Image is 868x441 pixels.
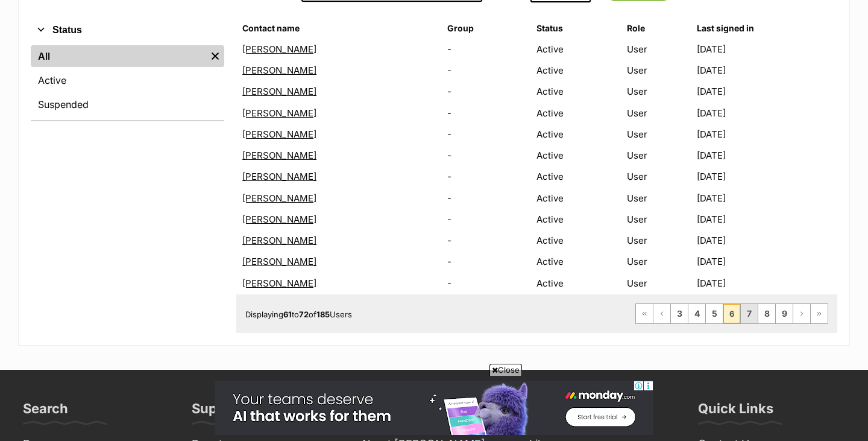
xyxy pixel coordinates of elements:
[31,43,224,120] div: Status
[442,167,530,186] td: -
[242,107,316,119] a: [PERSON_NAME]
[442,19,530,38] th: Group
[442,188,530,208] td: -
[242,192,316,204] a: [PERSON_NAME]
[622,81,696,101] td: User
[697,167,836,186] td: [DATE]
[622,188,696,208] td: User
[23,400,68,424] h3: Search
[635,303,828,324] nav: Pagination
[532,19,621,38] th: Status
[698,400,773,424] h3: Quick Links
[622,230,696,250] td: User
[793,304,810,323] a: Next page
[622,145,696,165] td: User
[653,304,670,323] a: Previous page
[442,103,530,123] td: -
[532,188,621,208] td: Active
[622,60,696,80] td: User
[622,39,696,59] td: User
[697,273,836,293] td: [DATE]
[31,22,224,38] button: Status
[776,304,793,323] a: Page 9
[758,304,775,323] a: Page 8
[622,19,696,38] th: Role
[242,256,316,267] a: [PERSON_NAME]
[697,60,836,80] td: [DATE]
[622,124,696,144] td: User
[697,145,836,165] td: [DATE]
[622,252,696,271] td: User
[442,209,530,229] td: -
[237,19,441,38] th: Contact name
[31,69,224,91] a: Active
[242,128,316,140] a: [PERSON_NAME]
[532,252,621,271] td: Active
[283,309,292,319] strong: 61
[316,309,330,319] strong: 185
[242,278,316,289] a: [PERSON_NAME]
[442,81,530,101] td: -
[532,103,621,123] td: Active
[671,304,688,323] a: Page 3
[442,252,530,271] td: -
[636,304,653,323] a: First page
[242,150,316,161] a: [PERSON_NAME]
[706,304,723,323] a: Page 5
[242,171,316,182] a: [PERSON_NAME]
[532,230,621,250] td: Active
[697,188,836,208] td: [DATE]
[697,81,836,101] td: [DATE]
[532,273,621,293] td: Active
[242,214,316,225] a: [PERSON_NAME]
[622,273,696,293] td: User
[442,124,530,144] td: -
[442,39,530,59] td: -
[532,39,621,59] td: Active
[697,19,836,38] th: Last signed in
[206,45,224,67] a: Remove filter
[697,230,836,250] td: [DATE]
[622,167,696,186] td: User
[192,400,244,424] h3: Support
[532,145,621,165] td: Active
[723,304,740,323] span: Page 6
[242,235,316,246] a: [PERSON_NAME]
[442,145,530,165] td: -
[31,45,206,67] a: All
[299,309,309,319] strong: 72
[697,39,836,59] td: [DATE]
[215,381,653,435] iframe: Advertisement
[532,124,621,144] td: Active
[242,65,316,76] a: [PERSON_NAME]
[688,304,705,323] a: Page 4
[697,103,836,123] td: [DATE]
[242,43,316,55] a: [PERSON_NAME]
[442,273,530,293] td: -
[622,209,696,229] td: User
[532,60,621,80] td: Active
[622,103,696,123] td: User
[697,252,836,271] td: [DATE]
[31,94,224,115] a: Suspended
[741,304,758,323] a: Page 7
[245,309,352,319] span: Displaying to of Users
[489,364,522,376] span: Close
[442,60,530,80] td: -
[532,209,621,229] td: Active
[532,81,621,101] td: Active
[811,304,828,323] a: Last page
[532,167,621,186] td: Active
[442,230,530,250] td: -
[697,124,836,144] td: [DATE]
[697,209,836,229] td: [DATE]
[242,86,316,97] a: [PERSON_NAME]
